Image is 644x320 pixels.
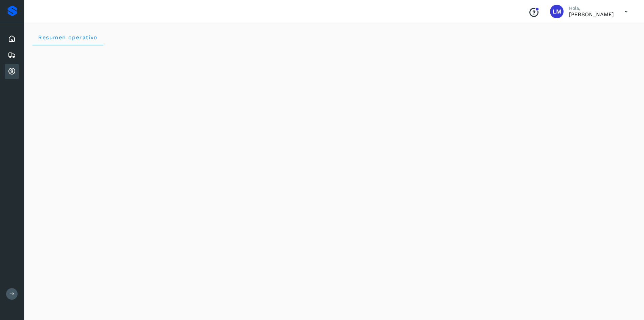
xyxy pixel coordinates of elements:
[569,11,614,18] p: Lilia Mercado Morales
[5,48,19,63] div: Embarques
[5,64,19,79] div: Cuentas por cobrar
[38,34,98,41] span: Resumen operativo
[5,31,19,46] div: Inicio
[569,5,614,11] p: Hola,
